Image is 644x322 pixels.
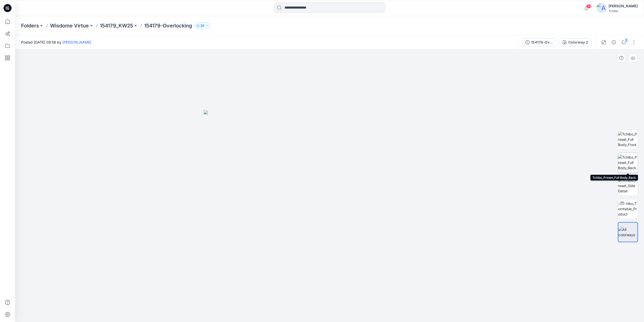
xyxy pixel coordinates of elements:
[618,178,638,194] img: Tchibo_Preset_Side Detail
[531,40,554,45] div: 154179-Overlocking
[21,40,91,45] span: Posted [DATE] 09:58 by
[100,22,133,29] a: 154179_KW25
[618,155,638,170] img: Tchibo_Preset_Full Body_Back
[194,22,211,29] button: 29
[618,227,637,237] img: All colorways
[618,201,638,217] img: Tchibo_Turntable_Product
[62,40,91,44] a: [PERSON_NAME]
[609,3,638,9] div: [PERSON_NAME]
[586,4,592,8] span: 44
[609,9,638,13] div: Tchibo
[620,38,628,46] button: 2
[568,40,588,45] div: Colorway 2
[144,22,192,29] p: 154179-Overlocking
[618,131,638,147] img: Tchibo_Preset_Full Body_Front
[559,38,591,46] button: Colorway 2
[50,22,89,29] a: Wisdome Virtue
[522,38,557,46] button: 154179-Overlocking
[21,22,39,29] a: Folders
[200,23,204,28] p: 29
[596,3,607,13] img: avatar
[624,38,629,43] div: 2
[610,38,618,46] button: Details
